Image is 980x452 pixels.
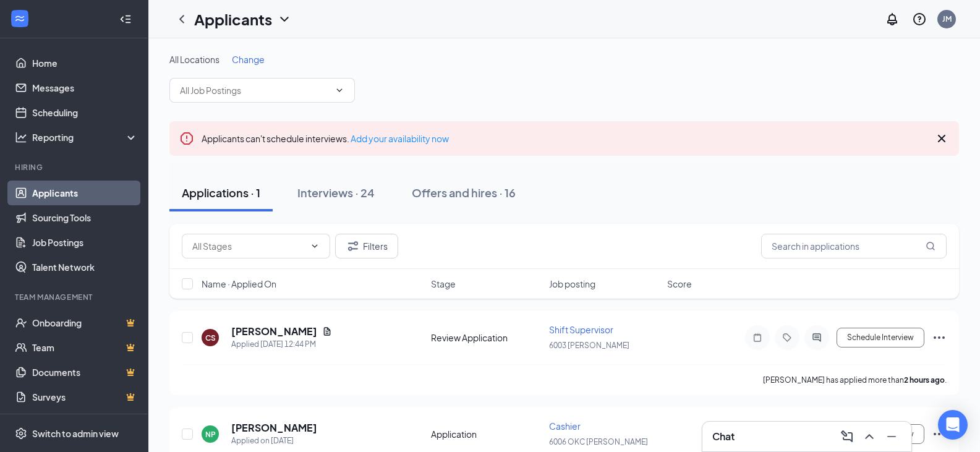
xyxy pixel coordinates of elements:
[346,239,360,254] svg: Filter
[192,239,305,253] input: All Stages
[809,333,824,343] svg: ActiveChat
[840,429,854,444] svg: ComposeMessage
[549,420,581,432] span: Cashier
[32,427,119,440] div: Switch to admin view
[179,131,194,146] svg: Error
[15,131,27,143] svg: Analysis
[837,427,857,446] button: ComposeMessage
[549,324,613,335] span: Shift Supervisor
[549,437,648,446] span: 6006 OKC [PERSON_NAME]
[712,430,735,443] h3: Chat
[15,292,135,302] div: Team Management
[926,241,935,251] svg: MagnifyingGlass
[549,278,595,290] span: Job posting
[32,230,138,255] a: Job Postings
[32,131,138,143] div: Reporting
[334,85,344,95] svg: ChevronDown
[32,360,138,385] a: DocumentsCrown
[194,9,272,30] h1: Applicants
[15,427,27,440] svg: Settings
[174,12,189,27] svg: ChevronLeft
[932,330,947,345] svg: Ellipses
[862,429,877,444] svg: ChevronUp
[837,328,924,348] button: Schedule Interview
[884,429,899,444] svg: Minimize
[15,162,135,173] div: Hiring
[32,205,138,230] a: Sourcing Tools
[431,428,542,440] div: Application
[859,427,879,446] button: ChevronUp
[431,278,456,290] span: Stage
[202,133,449,144] span: Applicants can't schedule interviews.
[169,54,219,65] span: All Locations
[761,234,947,258] input: Search in applications
[231,421,317,435] h5: [PERSON_NAME]
[885,12,900,27] svg: Notifications
[32,100,138,125] a: Scheduling
[667,278,692,290] span: Score
[549,341,629,350] span: 6003 [PERSON_NAME]
[934,131,949,146] svg: Cross
[277,12,292,27] svg: ChevronDown
[942,14,952,24] div: JM
[205,333,216,343] div: CS
[32,51,138,75] a: Home
[904,375,945,385] b: 2 hours ago
[297,185,375,200] div: Interviews · 24
[32,75,138,100] a: Messages
[232,54,265,65] span: Change
[351,133,449,144] a: Add your availability now
[182,185,260,200] div: Applications · 1
[32,385,138,409] a: SurveysCrown
[32,181,138,205] a: Applicants
[431,331,542,344] div: Review Application
[180,83,330,97] input: All Job Postings
[202,278,276,290] span: Name · Applied On
[32,255,138,279] a: Talent Network
[932,427,947,441] svg: Ellipses
[231,435,317,447] div: Applied on [DATE]
[763,375,947,385] p: [PERSON_NAME] has applied more than .
[780,333,795,343] svg: Tag
[750,333,765,343] svg: Note
[335,234,398,258] button: Filter Filters
[119,13,132,25] svg: Collapse
[412,185,516,200] div: Offers and hires · 16
[32,310,138,335] a: OnboardingCrown
[912,12,927,27] svg: QuestionInfo
[14,12,26,25] svg: WorkstreamLogo
[322,326,332,336] svg: Document
[310,241,320,251] svg: ChevronDown
[205,429,216,440] div: NP
[32,335,138,360] a: TeamCrown
[231,338,332,351] div: Applied [DATE] 12:44 PM
[938,410,968,440] div: Open Intercom Messenger
[231,325,317,338] h5: [PERSON_NAME]
[882,427,901,446] button: Minimize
